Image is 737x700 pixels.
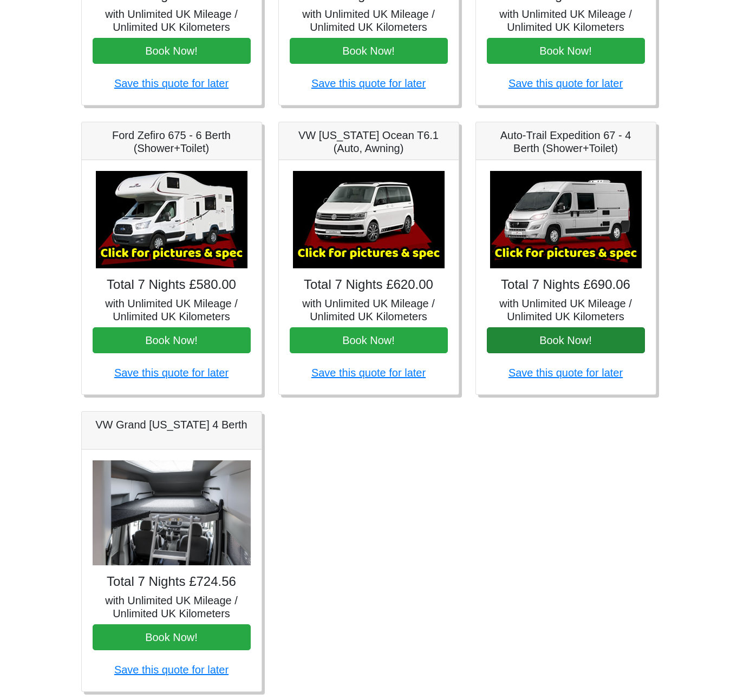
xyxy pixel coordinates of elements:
[93,624,251,650] button: Book Now!
[290,8,448,34] h5: with Unlimited UK Mileage / Unlimited UK Kilometers
[93,8,251,34] h5: with Unlimited UK Mileage / Unlimited UK Kilometers
[487,297,645,323] h5: with Unlimited UK Mileage / Unlimited UK Kilometers
[311,367,426,379] a: Save this quote for later
[96,171,247,268] img: Ford Zefiro 675 - 6 Berth (Shower+Toilet)
[93,574,251,590] h4: Total 7 Nights £724.56
[93,297,251,323] h5: with Unlimited UK Mileage / Unlimited UK Kilometers
[487,38,645,64] button: Book Now!
[93,594,251,620] h5: with Unlimited UK Mileage / Unlimited UK Kilometers
[114,367,229,379] a: Save this quote for later
[93,129,251,155] h5: Ford Zefiro 675 - 6 Berth (Shower+Toilet)
[93,327,251,353] button: Book Now!
[290,297,448,323] h5: with Unlimited UK Mileage / Unlimited UK Kilometers
[487,277,645,293] h4: Total 7 Nights £690.06
[114,664,229,676] a: Save this quote for later
[490,171,642,268] img: Auto-Trail Expedition 67 - 4 Berth (Shower+Toilet)
[93,277,251,293] h4: Total 7 Nights £580.00
[508,77,623,89] a: Save this quote for later
[487,129,645,155] h5: Auto-Trail Expedition 67 - 4 Berth (Shower+Toilet)
[293,171,445,268] img: VW California Ocean T6.1 (Auto, Awning)
[93,460,251,566] img: VW Grand California 4 Berth
[508,367,623,379] a: Save this quote for later
[290,327,448,353] button: Book Now!
[290,129,448,155] h5: VW [US_STATE] Ocean T6.1 (Auto, Awning)
[487,327,645,353] button: Book Now!
[93,38,251,64] button: Book Now!
[290,38,448,64] button: Book Now!
[290,277,448,293] h4: Total 7 Nights £620.00
[311,77,426,89] a: Save this quote for later
[487,8,645,34] h5: with Unlimited UK Mileage / Unlimited UK Kilometers
[93,418,251,431] h5: VW Grand [US_STATE] 4 Berth
[114,77,229,89] a: Save this quote for later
